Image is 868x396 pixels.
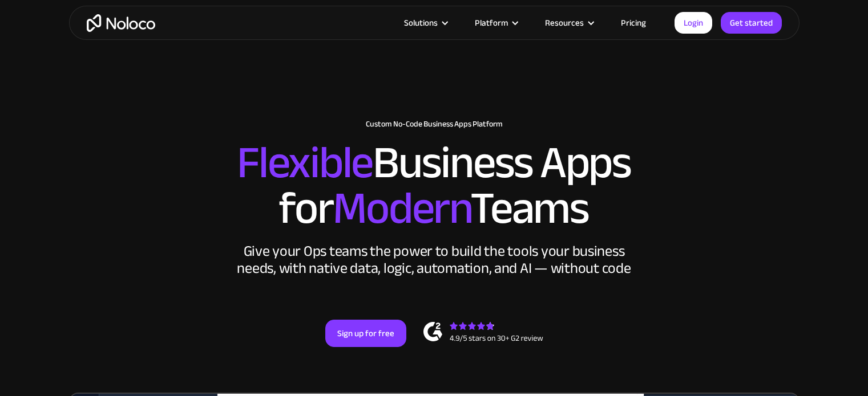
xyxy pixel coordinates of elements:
a: home [87,14,155,32]
div: Give your Ops teams the power to build the tools your business needs, with native data, logic, au... [235,243,634,277]
div: Solutions [404,15,438,30]
div: Resources [545,15,584,30]
div: Resources [531,15,607,30]
a: Pricing [607,15,660,30]
a: Sign up for free [325,320,406,347]
div: Platform [475,15,508,30]
span: Modern [333,166,470,251]
a: Login [675,12,712,34]
a: Get started [721,12,782,34]
div: Solutions [390,15,461,30]
h1: Custom No-Code Business Apps Platform [80,120,788,129]
div: Platform [461,15,531,30]
h2: Business Apps for Teams [80,140,788,231]
span: Flexible [237,120,373,205]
